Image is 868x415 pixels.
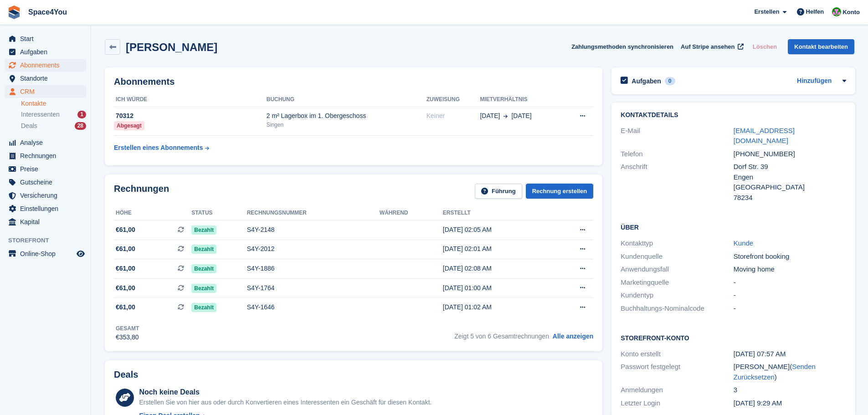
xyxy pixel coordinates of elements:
span: Auf Stripe ansehen [681,42,734,51]
img: stora-icon-8386f47178a22dfd0bd8f6a31ec36ba5ce8667c1dd55bd0f319d3a0aa187defe.svg [7,5,21,19]
th: Buchung [267,92,426,107]
span: [DATE] [480,111,500,121]
a: Deals 28 [21,121,86,131]
h2: Storefront-Konto [621,333,846,342]
div: 0 [665,77,675,85]
span: Konto [842,8,860,17]
div: Dorf Str. 39 [734,162,846,172]
th: Status [191,206,247,220]
h2: Aufgaben [632,77,661,85]
th: Zuweisung [426,92,480,107]
a: menu [5,32,86,45]
span: Kapital [20,215,75,228]
a: menu [5,136,86,149]
h2: Rechnungen [114,184,169,199]
span: €61,00 [116,225,135,235]
div: Keiner [426,111,480,121]
span: Start [20,32,75,45]
div: €353,80 [116,333,139,342]
span: Standorte [20,72,75,85]
h2: [PERSON_NAME] [126,41,217,53]
span: CRM [20,85,75,98]
a: Alle anzeigen [553,333,593,340]
h2: Über [621,222,846,231]
a: menu [5,163,86,175]
div: [DATE] 01:00 AM [443,283,551,293]
div: [PERSON_NAME] [734,362,846,382]
a: Vorschau-Shop [75,248,86,259]
div: S4Y-2148 [247,225,380,235]
time: 2025-01-29 08:29:31 UTC [734,399,782,407]
img: Luca-André Talhoff [832,7,841,16]
a: menu [5,202,86,215]
a: Rechnung erstellen [526,184,594,199]
span: Bezahlt [191,284,216,293]
div: Kundenquelle [621,251,733,262]
span: €61,00 [116,302,135,312]
a: Interessenten 1 [21,110,86,119]
a: Kontakte [21,99,86,108]
div: Singen [267,121,426,129]
div: 1 [77,111,86,118]
h2: Abonnements [114,77,593,87]
div: Storefront booking [734,251,846,262]
a: menu [5,215,86,228]
div: Erstellen Sie von hier aus oder durch Konvertieren eines Interessenten ein Geschäft für diesen Ko... [139,398,431,407]
div: Abgesagt [114,121,144,130]
span: €61,00 [116,244,135,254]
a: Erstellen eines Abonnements [114,139,209,156]
a: [EMAIL_ADDRESS][DOMAIN_NAME] [734,127,795,145]
span: Bezahlt [191,264,216,273]
span: €61,00 [116,264,135,273]
a: Space4You [25,5,71,20]
div: Anschrift [621,162,733,203]
div: [PHONE_NUMBER] [734,149,846,159]
h2: Kontaktdetails [621,112,846,119]
a: menu [5,59,86,72]
a: Senden Zurücksetzen [734,363,816,381]
div: S4Y-1646 [247,302,380,312]
div: [GEOGRAPHIC_DATA] [734,182,846,193]
span: Rechnungen [20,149,75,162]
div: [DATE] 01:02 AM [443,302,551,312]
span: Interessenten [21,110,60,119]
div: 3 [734,385,846,395]
div: Marketingquelle [621,277,733,288]
span: Bezahlt [191,245,216,254]
div: Kontakttyp [621,238,733,249]
a: Führung [475,184,522,199]
a: menu [5,149,86,162]
div: [DATE] 02:05 AM [443,225,551,235]
div: S4Y-1764 [247,283,380,293]
div: [DATE] 02:08 AM [443,264,551,273]
div: Engen [734,172,846,183]
span: Analyse [20,136,75,149]
div: 28 [75,122,86,130]
span: Versicherung [20,189,75,202]
div: E-Mail [621,126,733,146]
div: Kundentyp [621,290,733,301]
div: - [734,290,846,301]
div: Buchhaltungs-Nominalcode [621,303,733,314]
a: menu [5,85,86,98]
div: [DATE] 07:57 AM [734,349,846,359]
a: Hinzufügen [797,76,832,87]
th: Höhe [114,206,191,220]
span: Erstellen [754,7,779,16]
div: Letzter Login [621,398,733,409]
span: Abonnements [20,59,75,72]
div: Moving home [734,264,846,275]
button: Zahlungsmethoden synchronisieren [571,39,673,54]
div: Anmeldungen [621,385,733,395]
div: Telefon [621,149,733,159]
a: menu [5,176,86,189]
a: Kontakt bearbeiten [788,39,854,54]
span: Bezahlt [191,303,216,312]
div: Noch keine Deals [139,387,431,398]
h2: Deals [114,369,138,380]
div: 78234 [734,193,846,203]
span: Zeigt 5 von 6 Gesamtrechnungen [454,333,549,340]
div: Erstellen eines Abonnements [114,143,203,153]
a: menu [5,189,86,202]
span: Online-Shop [20,247,75,260]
